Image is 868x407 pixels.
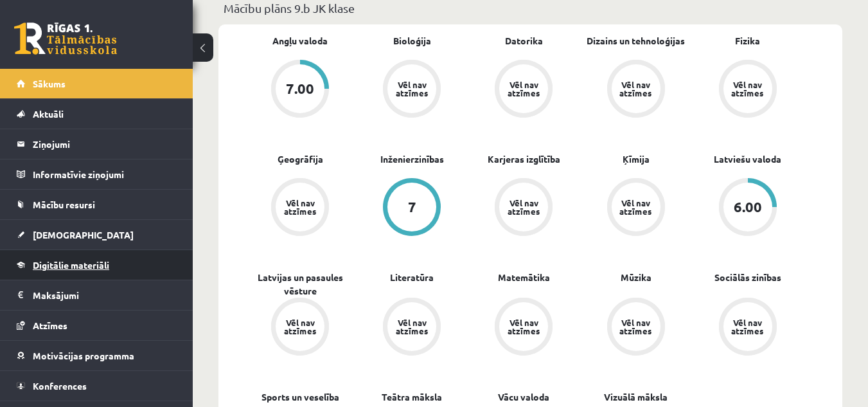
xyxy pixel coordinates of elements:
span: Digitālie materiāli [33,259,109,271]
a: Vēl nav atzīmes [580,178,692,239]
a: Vēl nav atzīmes [244,178,356,239]
a: Vēl nav atzīmes [692,60,804,120]
a: Informatīvie ziņojumi [17,159,177,189]
a: Vizuālā māksla [604,390,668,404]
a: Datorika [505,34,543,48]
div: Vēl nav atzīmes [282,199,318,215]
a: Bioloģija [393,34,431,48]
legend: Informatīvie ziņojumi [33,159,177,189]
a: 6.00 [692,178,804,239]
a: Ķīmija [623,152,650,166]
div: Vēl nav atzīmes [730,318,766,335]
a: Inženierzinības [380,152,444,166]
a: Vēl nav atzīmes [580,60,692,120]
span: Motivācijas programma [33,350,134,361]
a: Vācu valoda [498,390,549,404]
a: Vēl nav atzīmes [468,178,580,239]
a: Sociālās zinības [714,271,781,284]
a: Matemātika [498,271,550,284]
a: Fizika [735,34,760,48]
a: Vēl nav atzīmes [356,60,468,120]
a: Latvijas un pasaules vēsture [244,271,356,298]
div: 7 [408,200,416,214]
a: Ģeogrāfija [278,152,323,166]
a: [DEMOGRAPHIC_DATA] [17,220,177,249]
a: Rīgas 1. Tālmācības vidusskola [14,23,117,55]
a: Aktuāli [17,99,177,129]
a: Konferences [17,371,177,401]
a: Ziņojumi [17,129,177,159]
a: Vēl nav atzīmes [244,298,356,358]
div: Vēl nav atzīmes [618,199,654,215]
a: 7 [356,178,468,239]
a: Teātra māksla [382,390,442,404]
span: Konferences [33,380,87,392]
a: Dizains un tehnoloģijas [587,34,685,48]
a: Vēl nav atzīmes [580,298,692,358]
div: Vēl nav atzīmes [730,80,766,97]
a: Sports un veselība [261,390,339,404]
span: Aktuāli [33,108,64,120]
a: Motivācijas programma [17,341,177,370]
a: Literatūra [390,271,434,284]
a: Mācību resursi [17,190,177,219]
span: Mācību resursi [33,199,95,210]
a: Vēl nav atzīmes [468,60,580,120]
legend: Maksājumi [33,280,177,310]
a: Karjeras izglītība [488,152,560,166]
a: Mūzika [621,271,651,284]
div: 7.00 [286,82,314,96]
legend: Ziņojumi [33,129,177,159]
a: Digitālie materiāli [17,250,177,280]
span: [DEMOGRAPHIC_DATA] [33,229,134,240]
div: Vēl nav atzīmes [282,318,318,335]
div: Vēl nav atzīmes [506,318,542,335]
a: Vēl nav atzīmes [692,298,804,358]
a: 7.00 [244,60,356,120]
a: Sākums [17,69,177,98]
span: Atzīmes [33,320,67,331]
a: Atzīmes [17,311,177,340]
a: Latviešu valoda [714,152,781,166]
div: Vēl nav atzīmes [394,80,430,97]
div: Vēl nav atzīmes [618,318,654,335]
div: Vēl nav atzīmes [618,80,654,97]
div: Vēl nav atzīmes [394,318,430,335]
div: 6.00 [734,200,762,214]
a: Angļu valoda [272,34,328,48]
a: Maksājumi [17,280,177,310]
div: Vēl nav atzīmes [506,80,542,97]
a: Vēl nav atzīmes [356,298,468,358]
div: Vēl nav atzīmes [506,199,542,215]
a: Vēl nav atzīmes [468,298,580,358]
span: Sākums [33,78,66,89]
